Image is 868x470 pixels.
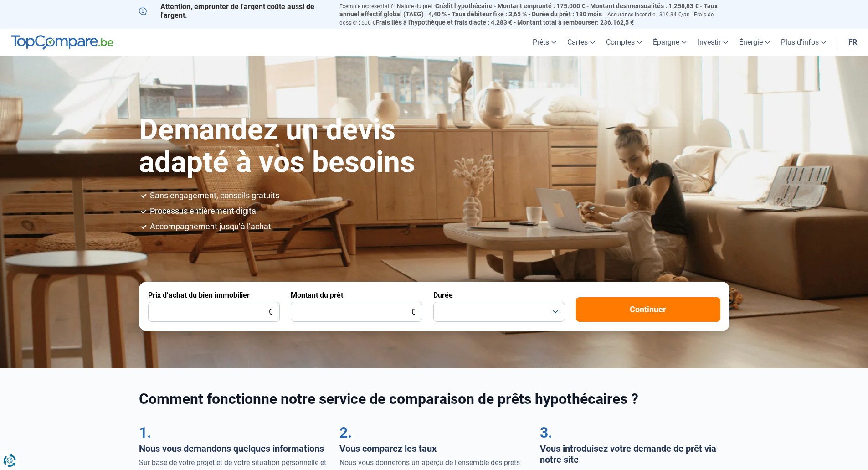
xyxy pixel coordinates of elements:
span: 3. [540,424,552,441]
label: Prix d’achat du bien immobilier [148,291,250,300]
a: Énergie [734,29,776,56]
button: Continuer [576,297,720,322]
h3: Nous vous demandons quelques informations [139,443,329,454]
label: Durée [433,291,453,300]
span: 1. [139,424,151,441]
a: Investir [692,29,734,56]
a: Épargne [647,29,692,56]
span: Crédit hypothécaire - Montant emprunté : 175.000 € - Montant des mensualités : 1.258,83 € - Taux ... [339,2,718,18]
h3: Vous comparez les taux [339,443,529,454]
h1: Demandez un devis adapté à vos besoins [139,114,489,178]
a: Plus d'infos [776,29,832,56]
span: Frais liés à l'hypothèque et frais d'acte : 4.283 € - Montant total à rembourser: 236.162,5 € [375,19,634,26]
span: € [411,308,415,316]
p: Exemple représentatif : Nature du prêt : . - Assurance incendie : 319.34 €/an - Frais de dossier ... [339,2,729,26]
a: fr [843,29,863,56]
li: Accompagnement jusqu’à l’achat [150,222,729,231]
h3: Vous introduisez votre demande de prêt via notre site [540,443,729,465]
img: TopCompare [11,35,113,50]
h2: Comment fonctionne notre service de comparaison de prêts hypothécaires ? [139,390,729,408]
label: Montant du prêt [291,291,343,300]
li: Processus entièrement digital [150,207,729,215]
p: Attention, emprunter de l'argent coûte aussi de l'argent. [139,2,329,20]
a: Cartes [562,29,601,56]
li: Sans engagement, conseils gratuits [150,191,729,200]
span: € [268,308,272,316]
a: Prêts [527,29,562,56]
span: 2. [339,424,352,441]
a: Comptes [601,29,647,56]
